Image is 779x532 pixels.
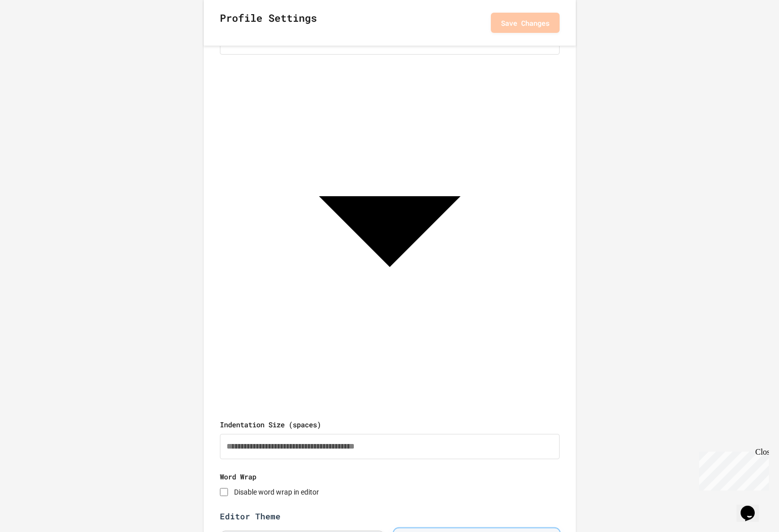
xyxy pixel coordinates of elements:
[220,419,560,430] label: Indentation Size (spaces)
[220,471,560,482] label: Word Wrap
[4,4,70,64] div: Chat with us now!Close
[220,510,560,522] label: Editor Theme
[695,448,769,491] iframe: chat widget
[234,488,319,496] label: Disable word wrap in editor
[220,10,317,35] h2: Profile Settings
[737,492,769,522] iframe: chat widget
[491,13,560,33] button: Save Changes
